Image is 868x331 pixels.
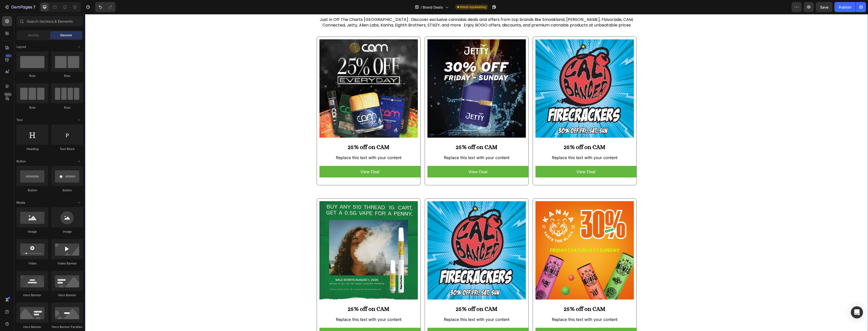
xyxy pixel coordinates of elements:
div: Image [51,229,83,234]
p: View Deal [275,155,294,160]
div: Video Banner [51,261,83,266]
span: Element [60,33,72,38]
span: Button [16,159,26,164]
span: Save [820,5,828,9]
button: <p>View Deal</p> [450,152,551,163]
div: Video [16,261,48,266]
span: Text [16,118,23,122]
div: Hero Banner [16,325,48,329]
p: 7 [33,4,35,10]
span: Brand Deals [423,5,443,10]
button: Publish [834,2,856,12]
span: Toggle open [75,199,83,207]
button: <p>View Deal</p> [450,314,551,325]
div: Publish [839,5,851,10]
div: Hero Banner [51,293,83,297]
p: View Deal [275,317,294,322]
p: View Deal [491,317,510,322]
h2: 25% off on CAM [340,290,443,299]
div: Text Block [51,147,83,151]
span: Need republishing [460,5,486,9]
div: Row [16,105,48,110]
div: Image [16,229,48,234]
input: Search Sections & Elements [16,16,83,26]
div: Row [51,74,83,78]
div: 450 [5,54,12,58]
button: <p>View Deal</p> [342,152,443,163]
div: Replace this text with your content [232,302,335,309]
div: Button [51,188,83,193]
div: Row [51,105,83,110]
h2: 25% off on CAM [340,129,443,137]
div: Replace this text with your content [340,140,443,147]
div: Replace this text with your content [232,140,335,147]
img: gempages_585919679323702045-ad913e0c-c6b6-4847-89ac-168b09232188.webp [234,25,333,124]
button: 7 [2,2,38,12]
button: <p>View Deal</p> [234,152,335,163]
span: Section [28,33,39,38]
span: / [420,5,422,10]
span: Toggle open [75,116,83,124]
span: Toggle open [75,157,83,165]
span: Layout [16,45,26,49]
img: gempages_585919679323702045-7ba64784-4ff8-43ef-8c3a-9feb7c2aa4e8.webp [234,187,333,285]
button: Save [816,2,832,12]
div: Open Intercom Messenger [851,306,863,318]
div: Hero Banner Parallax [51,325,83,329]
div: Hero Banner [16,293,48,297]
p: View Deal [491,155,510,160]
h2: 25% off on CAM [232,129,335,137]
button: <p>View Deal</p> [342,314,443,325]
div: Undo/Redo [95,2,116,12]
h2: 25% off on CAM [448,129,551,137]
span: Media [16,200,25,205]
div: Button [16,188,48,193]
div: Replace this text with your content [340,302,443,309]
img: gempages_585919679323702045-52652970-a99d-425a-8a3b-ae3488dc1d1d.webp [450,25,549,124]
img: gempages_585919679323702045-805de4a4-ae74-4578-8d33-9babde1f668c.webp [342,25,441,124]
img: gempages_585919679323702045-52652970-a99d-425a-8a3b-ae3488dc1d1d.webp [342,187,441,285]
p: View Deal [383,155,402,160]
h2: 25% off on CAM [232,290,335,299]
span: Toggle open [75,43,83,51]
div: Replace this text with your content [448,140,551,147]
div: Replace this text with your content [448,302,551,309]
p: View Deal [383,317,402,322]
iframe: Design area [85,14,868,331]
div: Heading [16,147,48,151]
div: Beta [4,92,12,96]
button: <p>View Deal</p> [234,314,335,325]
h2: 25% off on CAM [448,290,551,299]
img: gempages_585919679323702045-aeb779a7-ca3f-4de2-9183-4f3ed2f29540.webp [450,187,549,285]
div: Row [16,74,48,78]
